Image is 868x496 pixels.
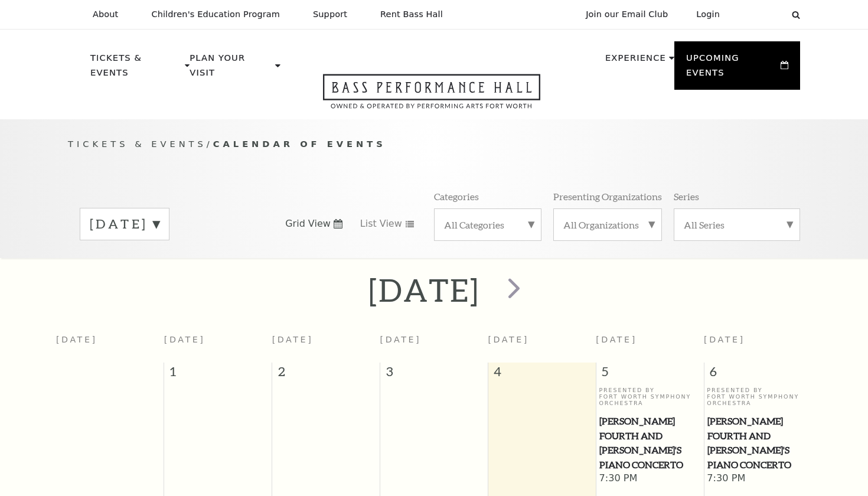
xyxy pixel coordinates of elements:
span: Calendar of Events [213,139,386,149]
span: Tickets & Events [68,139,207,149]
span: 7:30 PM [599,472,700,485]
label: All Categories [444,218,531,231]
span: [PERSON_NAME] Fourth and [PERSON_NAME]'s Piano Concerto [599,414,700,472]
p: Presented By Fort Worth Symphony Orchestra [599,387,700,407]
span: 6 [704,363,812,386]
span: List View [360,217,402,230]
span: [DATE] [164,335,205,344]
span: 4 [488,363,596,386]
p: Support [313,9,347,19]
span: 5 [596,363,704,386]
label: All Organizations [563,218,652,231]
span: 1 [164,363,272,386]
span: [DATE] [596,335,637,344]
p: Upcoming Events [686,51,778,87]
p: Presenting Organizations [553,190,662,203]
p: Presented By Fort Worth Symphony Orchestra [707,387,809,407]
p: Rent Bass Hall [380,9,443,19]
span: [DATE] [488,335,529,344]
p: Categories [434,190,479,203]
p: Experience [605,51,666,72]
p: Plan Your Visit [190,51,272,87]
p: About [93,9,118,19]
th: [DATE] [56,328,164,363]
label: [DATE] [90,215,159,233]
p: Tickets & Events [90,51,182,87]
span: [PERSON_NAME] Fourth and [PERSON_NAME]'s Piano Concerto [707,414,808,472]
span: [DATE] [272,335,314,344]
span: [DATE] [704,335,745,344]
span: 7:30 PM [707,472,809,485]
span: 3 [380,363,488,386]
h2: [DATE] [368,271,480,309]
span: Grid View [285,217,331,230]
button: next [491,269,534,311]
select: Select: [739,9,781,20]
p: Series [674,190,699,203]
label: All Series [684,218,790,231]
span: 2 [272,363,380,386]
p: / [68,137,800,152]
span: [DATE] [380,335,422,344]
p: Children's Education Program [151,9,280,19]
